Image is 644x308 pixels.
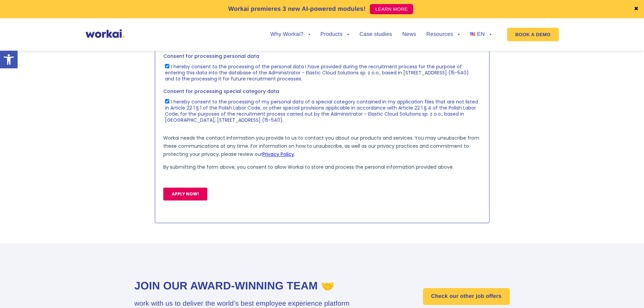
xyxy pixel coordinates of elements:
[634,6,639,12] a: ✖
[477,31,485,37] span: EN
[423,288,509,305] a: Check our other job offers
[402,32,416,37] a: News
[507,28,558,41] a: BOOK A DEMO
[426,32,460,37] a: Resources
[370,4,413,14] a: LEARN MORE
[228,4,366,14] p: Workai premieres 3 new AI-powered modules!
[135,279,350,293] h2: Join our award-winning team 🤝
[320,32,350,37] a: Products
[270,32,310,37] a: Why Workai?
[359,32,392,37] a: Case studies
